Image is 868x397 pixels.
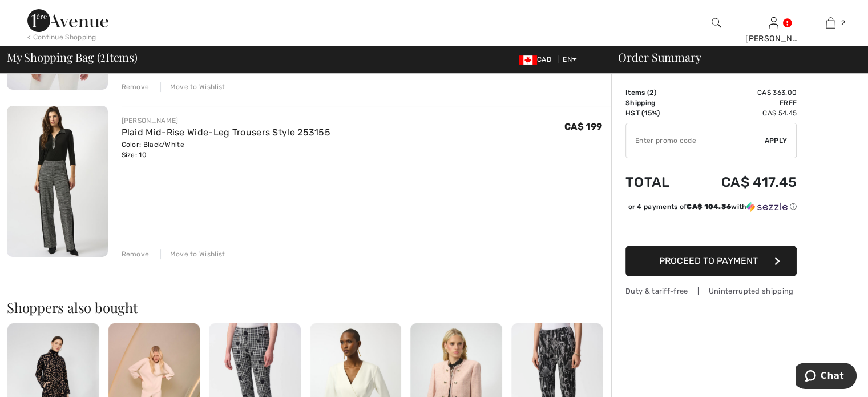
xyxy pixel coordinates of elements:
span: CA$ 104.36 [687,203,731,211]
a: Plaid Mid-Rise Wide-Leg Trousers Style 253155 [122,127,331,138]
td: Shipping [625,98,689,108]
h2: Shoppers also bought [7,300,611,314]
img: 1ère Avenue [27,9,108,32]
span: CAD [519,55,556,63]
span: 2 [649,89,653,97]
span: Proceed to Payment [659,255,758,266]
td: CA$ 363.00 [689,87,797,98]
div: < Continue Shopping [27,32,96,42]
span: 2 [841,18,845,28]
iframe: PayPal-paypal [625,216,797,242]
td: CA$ 417.45 [689,163,797,202]
span: EN [563,55,577,63]
div: Order Summary [604,51,861,63]
input: Promo code [626,123,765,158]
td: Total [625,163,689,202]
img: Plaid Mid-Rise Wide-Leg Trousers Style 253155 [7,106,108,256]
div: or 4 payments of with [628,202,797,212]
img: My Info [769,16,778,30]
img: Sezzle [746,202,788,212]
span: CA$ 199 [564,121,602,132]
a: 2 [802,16,858,30]
img: My Bag [826,16,835,30]
div: Color: Black/White Size: 10 [122,139,331,160]
div: Remove [122,249,150,259]
img: Canadian Dollar [519,55,537,65]
td: CA$ 54.45 [689,108,797,118]
div: Move to Wishlist [160,249,225,259]
iframe: Opens a widget where you can chat to one of our agents [796,363,857,391]
span: My Shopping Bag ( Items) [7,51,138,63]
td: Items ( ) [625,87,689,98]
div: [PERSON_NAME] [122,115,331,126]
img: search the website [712,16,721,30]
a: Sign In [769,17,778,28]
div: or 4 payments ofCA$ 104.36withSezzle Click to learn more about Sezzle [625,202,797,216]
div: Move to Wishlist [160,82,225,92]
td: Free [689,98,797,108]
div: [PERSON_NAME] [745,33,801,45]
div: Remove [122,82,150,92]
span: 2 [100,49,106,63]
td: HST (15%) [625,108,689,118]
span: Apply [765,135,788,146]
button: Proceed to Payment [625,246,797,276]
div: Duty & tariff-free | Uninterrupted shipping [625,286,797,296]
